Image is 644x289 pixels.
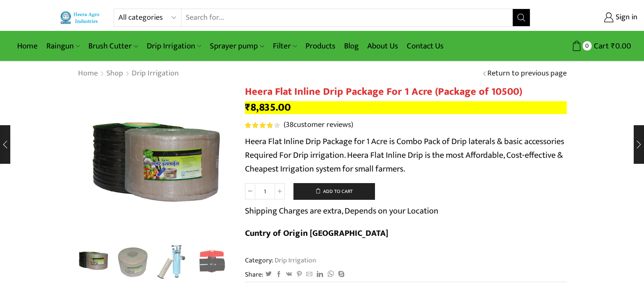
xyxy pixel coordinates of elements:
a: Drip Package Flat Inline2 [115,244,151,280]
a: Home [13,36,42,56]
img: Flat Inline [78,86,232,240]
button: Search button [513,9,530,26]
span: ₹ [245,99,251,116]
b: Cuntry of Origin [GEOGRAPHIC_DATA] [245,226,388,241]
p: Heera Flat Inline Drip Package for 1 Acre is Combo Pack of Drip laterals & basic accessories Requ... [245,135,567,176]
bdi: 8,835.00 [245,99,291,116]
span: Rated out of 5 based on customer ratings [245,122,274,128]
bdi: 0.00 [611,39,631,53]
a: Filter [269,36,301,56]
a: Drip Irrigation [273,255,316,266]
a: Drip Irrigation [131,68,179,79]
span: Category: [245,256,316,265]
span: Cart [592,40,609,52]
a: (38customer reviews) [284,120,353,131]
p: Shipping Charges are extra, Depends on your Location [245,204,438,218]
a: About Us [363,36,402,56]
span: ₹ [611,39,615,53]
a: Drip Irrigation [142,36,206,56]
input: Search for... [181,9,512,26]
nav: Breadcrumb [78,68,179,79]
span: 38 [286,118,293,131]
a: Blog [340,36,363,56]
img: Flat Inline [76,243,111,279]
div: Rated 4.21 out of 5 [245,122,280,128]
button: Add to cart [293,183,375,200]
li: 3 / 10 [155,244,190,279]
a: Brush Cutter [84,36,142,56]
img: Flow Control Valve [194,244,230,280]
a: Shop [106,68,124,79]
a: 0 Cart ₹0.00 [539,38,631,54]
img: Heera-super-clean-filter [155,244,190,280]
a: Contact Us [402,36,448,56]
span: 38 [245,122,281,128]
span: 0 [583,41,592,50]
li: 2 / 10 [115,244,151,279]
img: Flat Inline Drip Package [115,244,151,280]
div: 1 / 10 [78,86,232,240]
li: 1 / 10 [76,244,111,279]
a: Home [78,68,98,79]
span: Share: [245,270,263,280]
a: Products [301,36,340,56]
a: Sprayer pump [206,36,268,56]
span: Sign in [614,12,638,23]
a: Sign in [543,10,638,25]
a: Return to previous page [487,68,567,79]
h1: Heera Flat Inline Drip Package For 1 Acre (Package of 10500) [245,86,567,98]
a: Raingun [42,36,84,56]
li: 4 / 10 [194,244,230,279]
input: Product quantity [255,183,275,199]
a: ball-vavle [194,244,230,280]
